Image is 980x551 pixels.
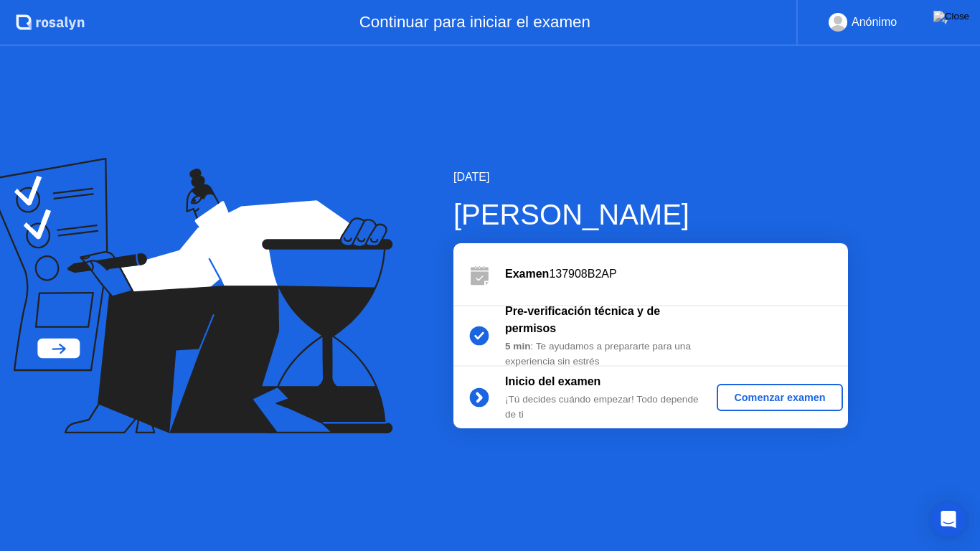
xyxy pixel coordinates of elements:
button: Comenzar examen [717,384,842,411]
div: Open Intercom Messenger [931,502,966,537]
img: Close [933,11,969,22]
div: [DATE] [453,169,848,186]
b: Inicio del examen [505,375,600,387]
b: Pre-verificación técnica y de permisos [505,305,660,334]
div: [PERSON_NAME] [453,193,848,236]
b: Examen [505,268,549,280]
b: 5 min [505,341,531,352]
div: ¡Tú decides cuándo empezar! Todo depende de ti [505,392,712,422]
div: Comenzar examen [722,392,837,403]
div: 137908B2AP [505,265,848,283]
div: : Te ayudamos a prepararte para una experiencia sin estrés [505,339,712,369]
div: Anónimo [852,13,897,32]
